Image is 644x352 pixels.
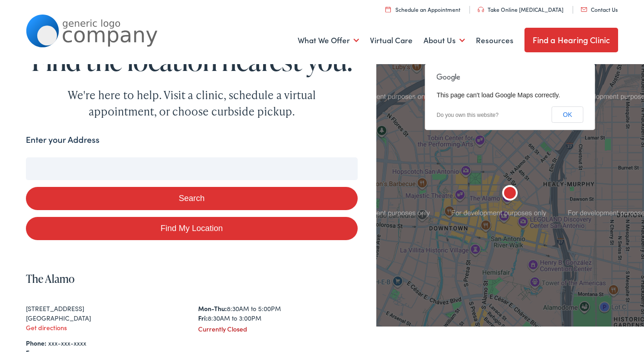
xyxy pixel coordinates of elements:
a: Contact Us [581,5,618,13]
div: The Alamo [499,183,521,205]
div: We're here to help. Visit a clinic, schedule a virtual appointment, or choose curbside pickup. [46,87,337,120]
span: This page can't load Google Maps correctly. [437,91,560,99]
a: Find My Location [26,217,358,240]
a: Resources [476,24,514,57]
a: Find a Hearing Clinic [524,28,619,52]
div: 8:30AM to 5:00PM 8:30AM to 3:00PM [198,304,357,323]
a: Do you own this website? [437,112,499,118]
img: utility icon [385,6,391,12]
input: Enter your address or zip code [26,157,358,180]
div: [STREET_ADDRESS] [26,304,185,313]
div: Currently Closed [198,324,357,334]
strong: Phone: [26,338,46,347]
button: Search [26,187,358,210]
strong: Mon-Thu: [198,304,227,313]
strong: Fri: [198,313,208,322]
a: What We Offer [298,24,359,57]
a: Virtual Care [370,24,413,57]
div: [GEOGRAPHIC_DATA] [26,313,185,323]
a: The Alamo [26,271,75,286]
img: utility icon [478,7,484,12]
a: Get directions [26,323,67,332]
h1: Find the location nearest you. [26,45,358,75]
a: About Us [424,24,465,57]
a: Take Online [MEDICAL_DATA] [478,5,564,13]
img: utility icon [581,7,587,12]
button: OK [552,106,584,123]
a: xxx-xxx-xxxx [48,338,86,347]
a: Schedule an Appointment [385,5,460,13]
label: Enter your Address [26,133,100,146]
